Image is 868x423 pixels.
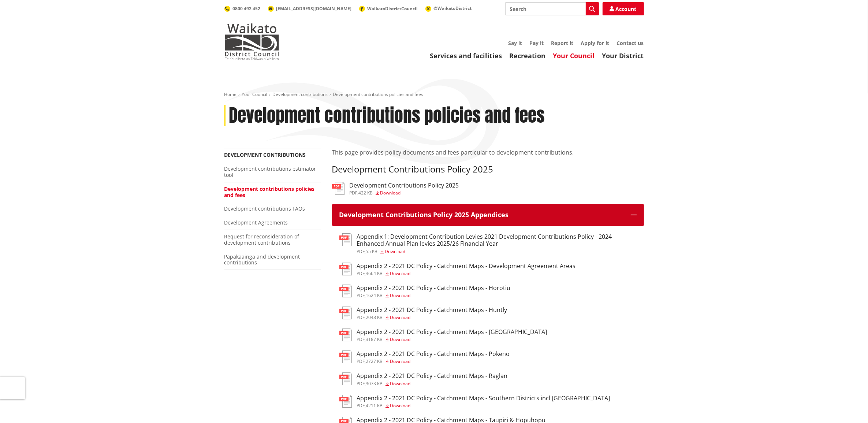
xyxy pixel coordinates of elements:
[357,249,637,254] div: ,
[385,248,406,255] span: Download
[366,292,383,298] span: 1624 KB
[390,292,411,298] span: Download
[229,105,545,126] h1: Development contributions policies and fees
[508,40,522,47] a: Say it
[357,263,576,270] h3: Appendix 2 - 2021 DC Policy - Catchment Maps - Development Agreement Areas
[430,51,502,60] a: Services and facilities
[339,350,352,363] img: document-pdf.svg
[224,92,644,98] nav: breadcrumb
[357,382,508,386] div: ,
[339,211,623,219] h3: Development Contributions Policy 2025 Appendices
[333,91,424,97] span: Development contributions policies and fees
[276,5,352,12] span: [EMAIL_ADDRESS][DOMAIN_NAME]
[390,381,411,387] span: Download
[332,164,644,175] h3: Development Contributions Policy 2025
[224,23,279,60] img: Waikato District Council - Te Kaunihera aa Takiwaa o Waikato
[339,263,576,276] a: Appendix 2 - 2021 DC Policy - Catchment Maps - Development Agreement Areas pdf,3664 KB Download
[332,182,344,195] img: document-pdf.svg
[359,190,373,196] span: 422 KB
[268,5,352,12] a: [EMAIL_ADDRESS][DOMAIN_NAME]
[368,5,418,12] span: WaikatoDistrictCouncil
[390,358,411,364] span: Download
[380,190,401,196] span: Download
[357,307,507,313] h3: Appendix 2 - 2021 DC Policy - Catchment Maps - Huntly
[339,263,352,275] img: document-pdf.svg
[425,5,472,11] a: @WaikatoDistrict
[242,91,268,97] a: Your Council
[224,91,237,97] a: Home
[224,165,316,178] a: Development contributions estimator tool
[357,359,510,364] div: ,
[357,248,365,255] span: pdf
[551,40,574,47] a: Report it
[366,314,383,320] span: 2048 KB
[224,253,300,266] a: Papakaainga and development contributions
[224,151,306,158] a: Development contributions
[339,372,508,386] a: Appendix 2 - 2021 DC Policy - Catchment Maps - Raglan pdf,3073 KB Download
[339,307,352,319] img: document-pdf.svg
[390,314,411,320] span: Download
[603,2,644,15] a: Account
[553,51,595,60] a: Your Council
[366,248,378,255] span: 55 KB
[390,270,411,277] span: Download
[366,381,383,387] span: 3073 KB
[233,5,261,12] span: 0800 492 452
[357,314,365,320] span: pdf
[617,40,644,47] a: Contact us
[224,5,261,12] a: 0800 492 452
[339,307,507,320] a: Appendix 2 - 2021 DC Policy - Catchment Maps - Huntly pdf,2048 KB Download
[224,219,288,226] a: Development Agreements
[339,395,352,408] img: document-pdf.svg
[350,182,459,189] h3: Development Contributions Policy 2025
[434,5,472,11] span: @WaikatoDistrict
[332,182,459,195] a: Development Contributions Policy 2025 pdf,422 KB Download
[357,336,365,342] span: pdf
[357,395,610,402] h3: Appendix 2 - 2021 DC Policy - Catchment Maps - Southern Districts incl [GEOGRAPHIC_DATA]
[357,329,547,335] h3: Appendix 2 - 2021 DC Policy - Catchment Maps - [GEOGRAPHIC_DATA]
[339,329,352,341] img: document-pdf.svg
[510,51,546,60] a: Recreation
[390,402,411,409] span: Download
[332,204,644,226] button: Development Contributions Policy 2025 Appendices
[366,270,383,277] span: 3664 KB
[332,148,644,157] p: This page provides policy documents and fees particular to development contributions.
[359,5,418,12] a: WaikatoDistrictCouncil
[339,233,352,246] img: document-pdf.svg
[357,402,365,409] span: pdf
[602,51,644,60] a: Your District
[350,191,459,195] div: ,
[357,337,547,342] div: ,
[366,336,383,342] span: 3187 KB
[357,271,576,276] div: ,
[357,285,511,292] h3: Appendix 2 - 2021 DC Policy - Catchment Maps - Horotiu
[530,40,544,47] a: Pay it
[357,315,507,320] div: ,
[581,40,610,47] a: Apply for it
[339,395,610,408] a: Appendix 2 - 2021 DC Policy - Catchment Maps - Southern Districts incl [GEOGRAPHIC_DATA] pdf,4211...
[357,381,365,387] span: pdf
[357,270,365,277] span: pdf
[357,372,508,379] h3: Appendix 2 - 2021 DC Policy - Catchment Maps - Raglan
[357,233,637,247] h3: Appendix 1: Development Contribution Levies 2021 Development Contributions Policy - 2024 Enhanced...
[357,358,365,364] span: pdf
[357,292,365,298] span: pdf
[339,285,511,298] a: Appendix 2 - 2021 DC Policy - Catchment Maps - Horotiu pdf,1624 KB Download
[390,336,411,342] span: Download
[350,190,358,196] span: pdf
[366,358,383,364] span: 2727 KB
[339,329,547,342] a: Appendix 2 - 2021 DC Policy - Catchment Maps - [GEOGRAPHIC_DATA] pdf,3187 KB Download
[339,233,637,253] a: Appendix 1: Development Contribution Levies 2021 Development Contributions Policy - 2024 Enhanced...
[505,2,599,15] input: Search input
[357,404,610,408] div: ,
[339,285,352,297] img: document-pdf.svg
[357,350,510,357] h3: Appendix 2 - 2021 DC Policy - Catchment Maps - Pokeno
[273,91,328,97] a: Development contributions
[366,402,383,409] span: 4211 KB
[224,185,315,198] a: Development contributions policies and fees
[834,392,861,419] iframe: Messenger Launcher
[357,293,511,298] div: ,
[339,372,352,385] img: document-pdf.svg
[224,233,299,246] a: Request for reconsideration of development contributions
[339,350,510,364] a: Appendix 2 - 2021 DC Policy - Catchment Maps - Pokeno pdf,2727 KB Download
